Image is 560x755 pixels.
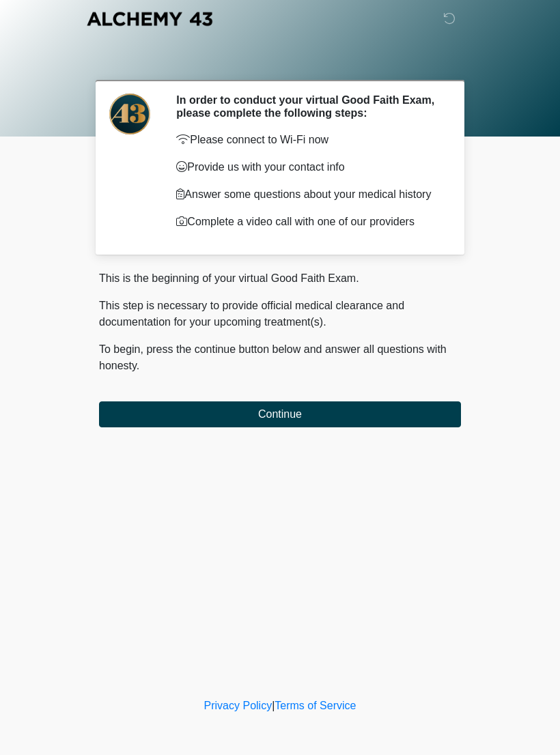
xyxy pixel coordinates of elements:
[109,94,150,134] img: Agent Avatar
[176,214,440,230] p: Complete a video call with one of our providers
[176,132,440,148] p: Please connect to Wi-Fi now
[176,159,440,175] p: Provide us with your contact info
[89,49,471,74] h1: ‎ ‎ ‎ ‎
[85,10,214,27] img: Alchemy 43 Logo
[176,186,440,203] p: Answer some questions about your medical history
[275,700,356,711] a: Terms of Service
[272,700,275,711] a: |
[99,270,461,287] p: This is the beginning of your virtual Good Faith Exam.
[204,700,272,711] a: Privacy Policy
[99,341,461,374] p: To begin, press the continue button below and answer all questions with honesty.
[99,401,461,427] button: Continue
[176,94,440,119] h2: In order to conduct your virtual Good Faith Exam, please complete the following steps:
[99,298,461,330] p: This step is necessary to provide official medical clearance and documentation for your upcoming ...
